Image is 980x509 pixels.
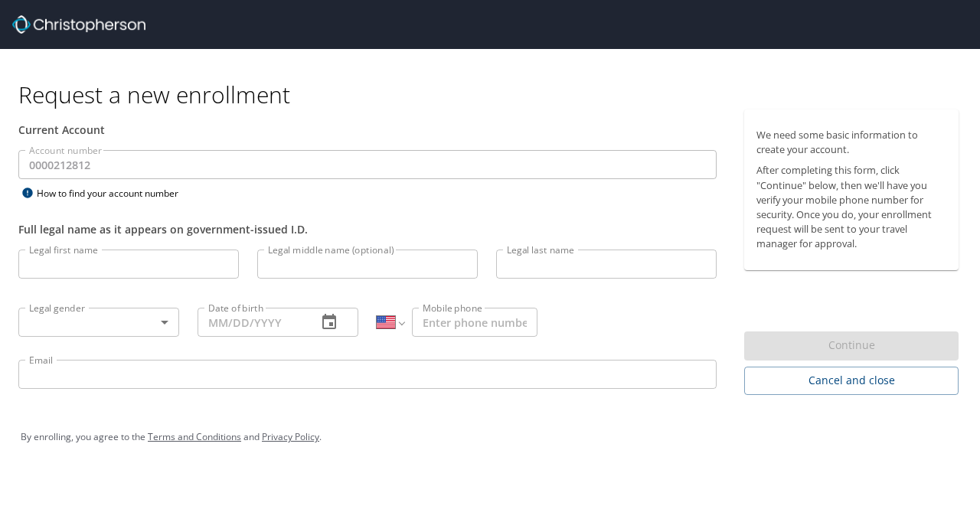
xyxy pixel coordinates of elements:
img: cbt logo [12,15,145,34]
h1: Request a new enrollment [18,80,971,109]
div: Current Account [18,122,717,138]
p: We need some basic information to create your account. [756,128,946,157]
div: By enrolling, you agree to the and . [21,418,959,456]
div: ​ [18,308,179,337]
a: Privacy Policy [262,430,319,443]
button: Cancel and close [744,367,959,395]
div: How to find your account number [18,184,210,203]
span: Cancel and close [756,371,946,390]
input: Enter phone number [412,308,537,337]
p: After completing this form, click "Continue" below, then we'll have you verify your mobile phone ... [756,163,946,251]
a: Terms and Conditions [148,430,241,443]
div: Full legal name as it appears on government-issued I.D. [18,221,717,237]
input: MM/DD/YYYY [198,308,305,337]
